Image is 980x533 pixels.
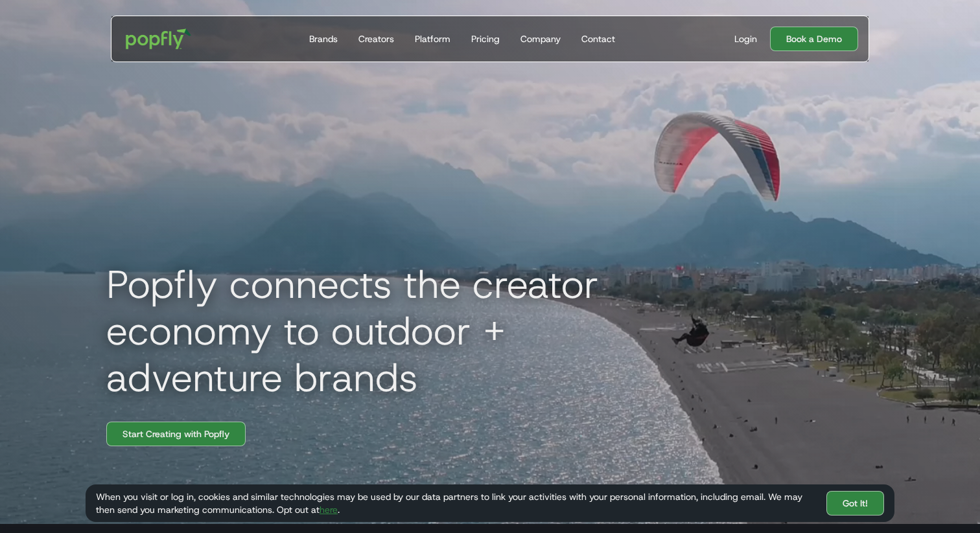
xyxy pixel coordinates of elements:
[309,32,338,45] div: Brands
[826,491,884,516] a: Got It!
[96,261,679,401] h1: Popfly connects the creator economy to outdoor + adventure brands
[96,490,816,516] div: When you visit or log in, cookies and similar technologies may be used by our data partners to li...
[320,504,338,516] a: here
[515,16,566,62] a: Company
[353,16,399,62] a: Creators
[304,16,343,62] a: Brands
[520,32,561,45] div: Company
[415,32,450,45] div: Platform
[106,422,246,446] a: Start Creating with Popfly
[576,16,620,62] a: Contact
[734,32,757,45] div: Login
[466,16,505,62] a: Pricing
[410,16,456,62] a: Platform
[358,32,394,45] div: Creators
[471,32,500,45] div: Pricing
[770,27,858,51] a: Book a Demo
[729,32,762,45] a: Login
[581,32,615,45] div: Contact
[117,19,200,58] a: home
